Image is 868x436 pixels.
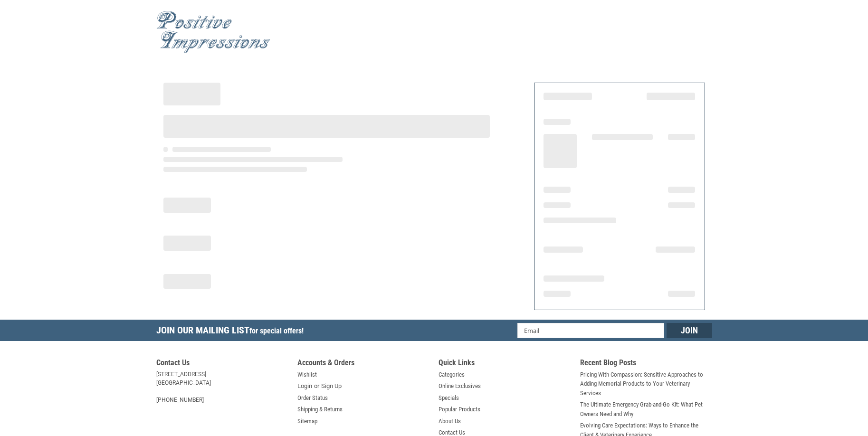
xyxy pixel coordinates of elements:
[249,326,304,335] span: for special offers!
[580,370,712,398] a: Pricing With Compassion: Sensitive Approaches to Adding Memorial Products to Your Veterinary Serv...
[297,405,343,414] a: Shipping & Returns
[667,323,712,338] input: Join
[439,370,465,379] a: Categories
[297,370,317,379] a: Wishlist
[156,11,270,53] img: Positive Impressions
[297,381,312,391] a: Login
[439,405,480,414] a: Popular Products
[439,417,461,426] a: About Us
[439,393,459,403] a: Specials
[580,358,712,370] h5: Recent Blog Posts
[297,393,328,403] a: Order Status
[156,358,288,370] h5: Contact Us
[517,323,664,338] input: Email
[439,381,481,391] a: Online Exclusives
[297,358,429,370] h5: Accounts & Orders
[308,381,325,391] span: or
[321,381,342,391] a: Sign Up
[439,358,571,370] h5: Quick Links
[156,320,308,344] h5: Join Our Mailing List
[580,400,712,418] a: The Ultimate Emergency Grab-and-Go Kit: What Pet Owners Need and Why
[156,370,288,404] address: [STREET_ADDRESS] [GEOGRAPHIC_DATA] [PHONE_NUMBER]
[297,417,317,426] a: Sitemap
